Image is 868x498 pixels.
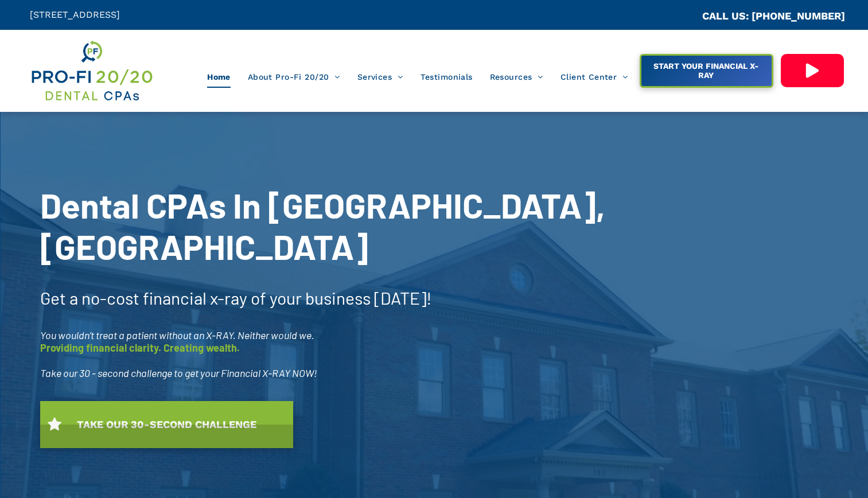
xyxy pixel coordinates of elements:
[198,66,239,88] a: Home
[653,11,702,22] span: CA::CALLC
[40,287,78,308] span: Get a
[40,341,240,354] span: Providing financial clarity. Creating wealth.
[251,287,432,308] span: of your business [DATE]!
[73,413,260,436] span: TAKE OUR 30-SECOND CHALLENGE
[40,401,293,448] a: TAKE OUR 30-SECOND CHALLENGE
[702,10,845,22] a: CALL US: [PHONE_NUMBER]
[40,184,605,267] span: Dental CPAs In [GEOGRAPHIC_DATA], [GEOGRAPHIC_DATA]
[412,66,481,88] a: Testimonials
[349,66,412,88] a: Services
[40,367,317,379] span: Take our 30 - second challenge to get your Financial X-RAY NOW!
[552,66,637,88] a: Client Center
[30,9,120,20] span: [STREET_ADDRESS]
[81,287,247,308] span: no-cost financial x-ray
[30,38,154,103] img: Get Dental CPA Consulting, Bookkeeping, & Bank Loans
[40,329,314,341] span: You wouldn’t treat a patient without an X-RAY. Neither would we.
[640,54,773,88] a: START YOUR FINANCIAL X-RAY
[239,66,349,88] a: About Pro-Fi 20/20
[481,66,552,88] a: Resources
[643,56,770,85] span: START YOUR FINANCIAL X-RAY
